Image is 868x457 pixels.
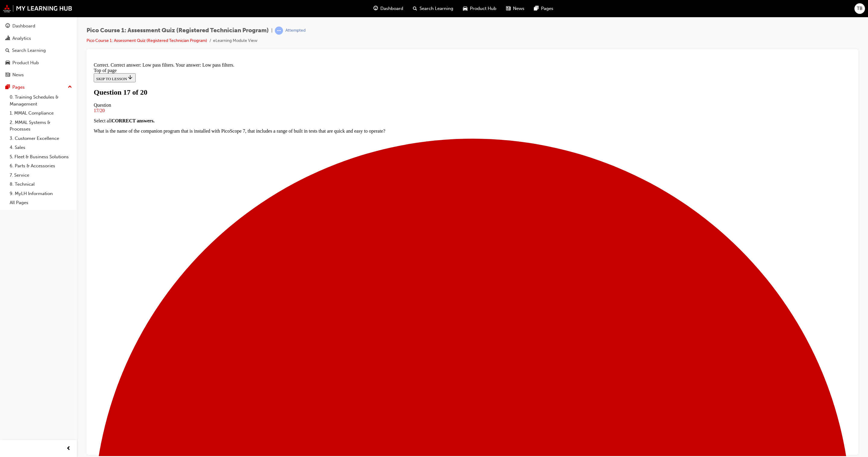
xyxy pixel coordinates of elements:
[2,20,74,32] a: Dashboard
[7,109,74,118] a: 1. MMAL Compliance
[7,180,74,189] a: 8. Technical
[529,2,558,15] a: pages-iconPages
[86,27,269,34] span: Pico Course 1: Assessment Quiz (Registered Technician Program)
[5,36,10,41] span: chart-icon
[68,83,72,91] span: up-icon
[5,17,42,21] span: SKIP TO LESSON
[7,189,74,198] a: 9. MyLH Information
[458,2,501,15] a: car-iconProduct Hub
[408,2,458,15] a: search-iconSearch Learning
[506,5,511,12] span: news-icon
[513,5,524,12] span: News
[213,37,257,44] li: eLearning Module View
[5,85,10,90] span: pages-icon
[12,84,25,91] div: Pages
[7,198,74,207] a: All Pages
[2,48,760,53] div: 17/20
[2,43,760,48] div: Question
[7,152,74,162] a: 5. Fleet & Business Solutions
[66,445,71,452] span: prev-icon
[7,134,74,143] a: 3. Customer Excellence
[5,72,10,78] span: news-icon
[2,57,74,68] a: Product Hub
[20,58,63,63] strong: CORRECT answers.
[12,71,24,78] div: News
[2,82,74,93] button: Pages
[2,45,74,56] a: Search Learning
[470,5,496,12] span: Product Hub
[2,8,760,13] div: Top of page
[2,28,760,36] h1: Question 17 of 20
[501,2,529,15] a: news-iconNews
[5,24,10,29] span: guage-icon
[420,5,453,12] span: Search Learning
[2,13,44,22] button: SKIP TO LESSON
[2,58,760,64] p: Select all
[7,118,74,134] a: 2. MMAL Systems & Processes
[534,5,539,12] span: pages-icon
[12,35,31,42] div: Analytics
[5,60,10,66] span: car-icon
[373,5,378,12] span: guage-icon
[463,5,467,12] span: car-icon
[5,48,10,53] span: search-icon
[86,38,207,43] a: Pico Course 1: Assessment Quiz (Registered Technician Program)
[541,5,553,12] span: Pages
[7,93,74,109] a: 0. Training Schedules & Management
[2,68,760,74] p: What is the name of the companion program that is installed with PicoScope 7, that includes a ran...
[2,33,74,44] a: Analytics
[12,23,35,30] div: Dashboard
[380,5,403,12] span: Dashboard
[7,171,74,180] a: 7. Service
[12,47,46,54] div: Search Learning
[12,59,39,66] div: Product Hub
[857,5,863,12] span: TB
[7,143,74,152] a: 4. Sales
[285,28,306,33] div: Attempted
[854,3,865,14] button: TB
[369,2,408,15] a: guage-iconDashboard
[271,27,272,34] span: |
[2,69,74,80] a: News
[275,27,283,35] span: learningRecordVerb_ATTEMPT-icon
[2,19,74,82] button: DashboardAnalyticsSearch LearningProduct HubNews
[2,2,760,8] div: Correct. Correct answer: Low pass filters. Your answer: Low pass filters.
[413,5,417,12] span: search-icon
[7,161,74,171] a: 6. Parts & Accessories
[3,5,72,12] img: mmal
